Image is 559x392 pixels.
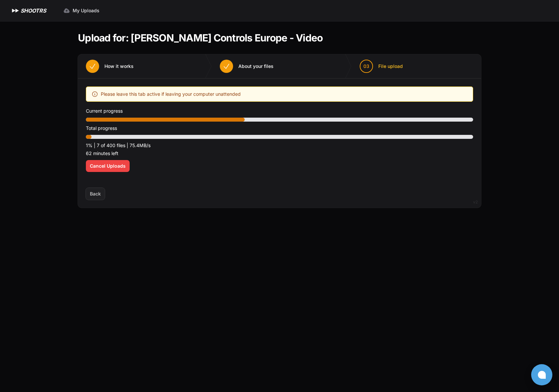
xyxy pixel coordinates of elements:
button: About your files [212,54,281,78]
h1: SHOOTRS [21,7,46,15]
span: 03 [363,63,369,70]
h1: Upload for: [PERSON_NAME] Controls Europe - Video [78,32,323,44]
div: v2 [473,198,478,206]
span: About your files [238,63,274,70]
span: My Uploads [73,7,99,14]
a: My Uploads [59,5,103,17]
span: How it works [104,63,134,70]
span: Cancel Uploads [90,163,126,169]
button: How it works [78,54,142,78]
span: Please leave this tab active if leaving your computer unattended [101,90,241,98]
button: 03 File upload [352,54,411,78]
img: SHOOTRS [11,7,21,15]
p: 62 minutes left [86,149,473,157]
button: Cancel Uploads [86,160,130,172]
button: Open chat window [531,364,552,385]
p: Current progress [86,107,473,115]
p: Total progress [86,124,473,132]
span: File upload [378,63,403,70]
a: SHOOTRS SHOOTRS [11,7,46,15]
p: 1% | 7 of 400 files | 75.4MB/s [86,141,473,149]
